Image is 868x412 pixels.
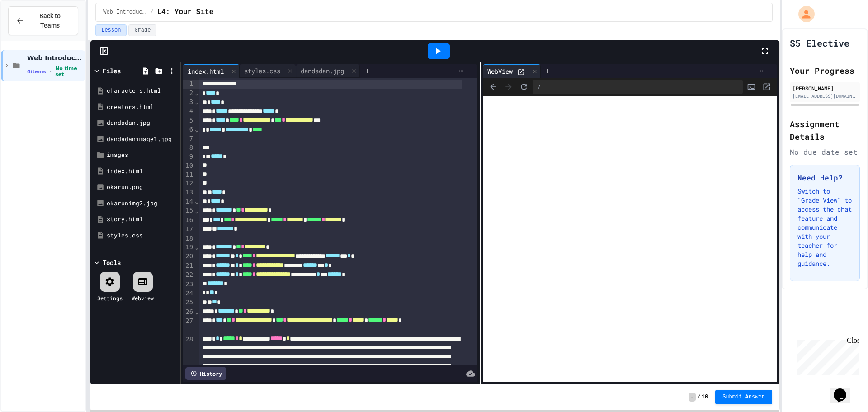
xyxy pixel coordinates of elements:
[194,207,199,214] span: Fold line
[107,199,177,208] div: okarunimg2.jpg
[183,80,194,89] div: 1
[702,393,708,401] span: 10
[183,89,194,98] div: 2
[183,116,194,125] div: 5
[194,89,199,96] span: Fold line
[830,376,859,403] iframe: chat widget
[789,4,817,24] div: My Account
[183,243,194,252] div: 19
[183,179,194,188] div: 12
[183,98,194,107] div: 3
[128,24,156,36] button: Grade
[483,66,517,76] div: WebView
[183,197,194,206] div: 14
[183,107,194,116] div: 4
[240,66,285,76] div: styles.css
[793,93,857,99] div: [EMAIL_ADDRESS][DOMAIN_NAME][PERSON_NAME]
[183,225,194,234] div: 17
[183,170,194,180] div: 11
[183,261,194,270] div: 21
[517,80,531,94] button: Refresh
[502,80,515,94] span: Forward
[533,80,743,94] div: /
[183,152,194,161] div: 9
[797,187,852,268] p: Switch to "Grade View" to access the chat feature and communicate with your teacher for help and ...
[8,6,78,35] button: Back to Teams
[107,215,177,224] div: story.html
[183,280,194,289] div: 23
[790,64,860,77] h2: Your Progress
[183,64,240,78] div: index.html
[483,96,777,383] iframe: Web Preview
[790,37,849,49] h1: S5 Elective
[183,317,194,335] div: 27
[107,135,177,144] div: dandadanimage1.jpg
[240,64,296,78] div: styles.css
[194,198,199,205] span: Fold line
[183,298,194,307] div: 25
[715,390,772,404] button: Submit Answer
[103,66,121,76] div: Files
[183,216,194,225] div: 16
[194,308,199,315] span: Fold line
[107,183,177,192] div: okarun.png
[157,7,213,18] span: L4: Your Site
[183,270,194,279] div: 22
[194,126,199,133] span: Fold line
[183,289,194,298] div: 24
[107,231,177,240] div: styles.css
[194,98,199,105] span: Fold line
[183,66,228,76] div: index.html
[296,64,360,78] div: dandadan.jpg
[107,151,177,160] div: images
[107,86,177,95] div: characters.html
[103,258,121,267] div: Tools
[183,161,194,170] div: 10
[27,54,84,62] span: Web Introduction
[745,80,758,94] button: Console
[698,393,701,401] span: /
[722,393,765,401] span: Submit Answer
[689,393,695,402] span: -
[183,125,194,134] div: 6
[103,9,146,16] span: Web Introduction
[793,84,857,92] div: [PERSON_NAME]
[107,103,177,112] div: creators.html
[183,143,194,152] div: 8
[183,252,194,261] div: 20
[107,167,177,176] div: index.html
[790,118,860,143] h2: Assignment Details
[132,294,154,302] div: Webview
[793,336,859,375] iframe: chat widget
[150,9,153,16] span: /
[797,172,852,183] h3: Need Help?
[183,134,194,143] div: 7
[483,64,541,78] div: WebView
[760,80,774,94] button: Open in new tab
[4,4,62,57] div: Chat with us now!Close
[790,147,860,157] div: No due date set
[27,69,46,75] span: 4 items
[194,243,199,251] span: Fold line
[50,68,52,75] span: •
[29,11,71,30] span: Back to Teams
[107,118,177,128] div: dandadan.jpg
[486,80,500,94] span: Back
[183,234,194,243] div: 18
[183,308,194,317] div: 26
[296,66,349,76] div: dandadan.jpg
[97,294,123,302] div: Settings
[185,367,226,380] div: History
[95,24,127,36] button: Lesson
[55,66,84,77] span: No time set
[183,188,194,197] div: 13
[183,206,194,215] div: 15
